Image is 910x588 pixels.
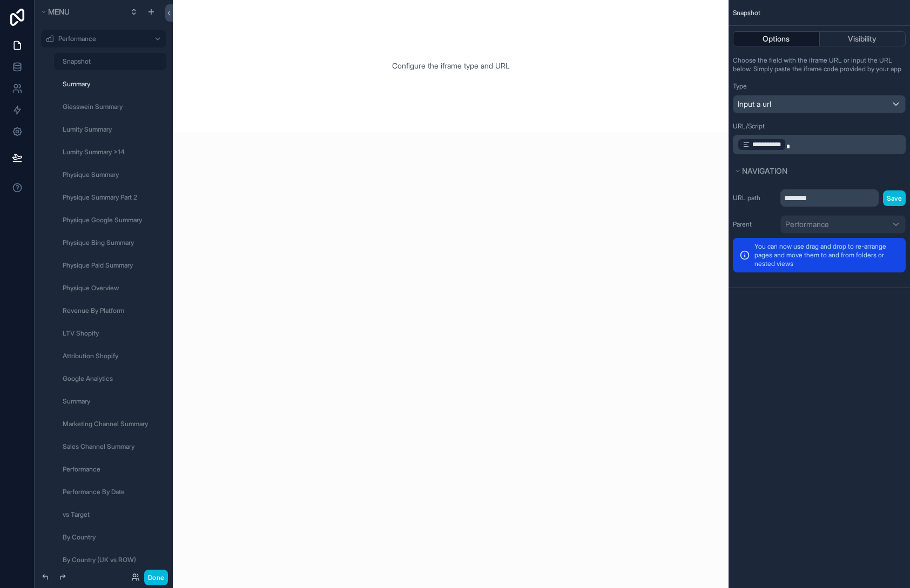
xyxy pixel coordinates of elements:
[733,194,776,202] label: URL path
[63,238,160,247] label: Physique Bing Summary
[733,82,747,91] label: Type
[63,442,160,451] label: Sales Channel Summary
[63,374,160,383] label: Google Analytics
[63,284,160,292] label: Physique Overview
[738,99,771,110] span: Input a url
[39,4,123,19] button: Menu
[63,148,160,156] label: Lumity Summary >14
[63,125,160,134] label: Lumity Summary
[63,556,160,564] label: By Country (UK vs ROW)
[754,242,899,268] p: You can now use drag and drop to re-arrange pages and move them to and from folders or nested views
[63,488,160,496] label: Performance By Date
[733,135,906,154] div: scrollable content
[63,306,160,315] label: Revenue By Platform
[733,163,899,179] button: Navigation
[63,216,160,224] label: Physique Google Summary
[733,95,906,113] button: Input a url
[883,190,906,206] button: Save
[144,570,168,585] button: Done
[58,35,145,43] label: Performance
[63,170,160,179] label: Physique Summary
[63,465,160,474] label: Performance
[733,9,760,17] span: Snapshot
[63,261,160,270] label: Physique Paid Summary
[63,80,160,88] label: Summary
[63,397,160,406] label: Summary
[742,166,787,175] span: Navigation
[63,329,160,338] label: LTV Shopify
[63,57,160,66] label: Snapshot
[733,31,820,46] button: Options
[63,102,160,111] label: Giesswein Summary
[733,220,776,229] label: Parent
[733,122,765,131] label: URL/Script
[48,7,70,16] span: Menu
[63,533,160,542] label: By Country
[785,219,829,230] span: Performance
[63,352,160,360] label: Attribution Shopify
[63,420,160,428] label: Marketing Channel Summary
[63,193,160,202] label: Physique Summary Part 2
[733,56,906,73] p: Choose the field with the iframe URL or input the URL below. Simply paste the iframe code provide...
[780,215,906,234] button: Performance
[63,510,160,519] label: vs Target
[820,31,906,46] button: Visibility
